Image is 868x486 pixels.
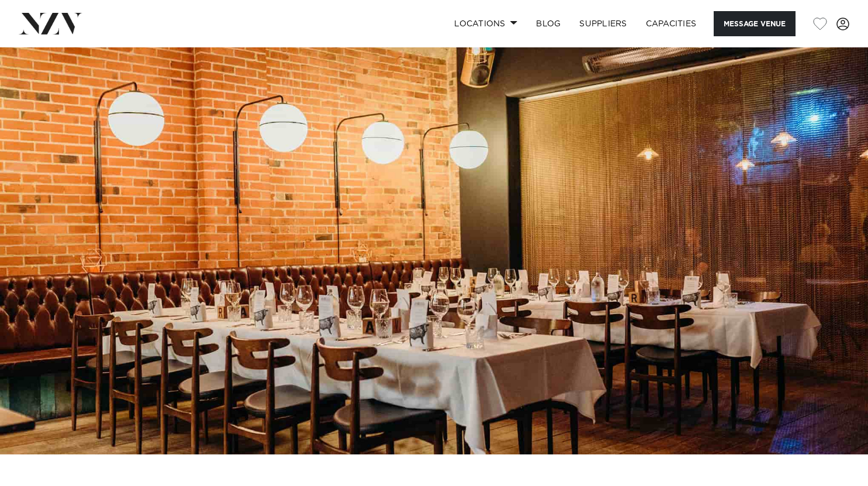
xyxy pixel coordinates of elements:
[19,13,82,34] img: nzv-logo.png
[570,11,636,36] a: SUPPLIERS
[714,11,796,36] button: Message Venue
[637,11,706,36] a: Capacities
[445,11,527,36] a: Locations
[527,11,570,36] a: BLOG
